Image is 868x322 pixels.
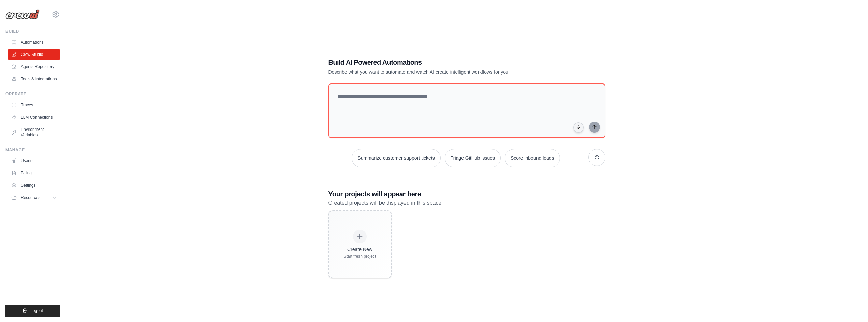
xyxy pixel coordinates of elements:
[8,112,60,123] a: LLM Connections
[573,122,584,133] button: Click to speak your automation idea
[30,308,43,313] span: Logout
[5,305,60,317] button: Logout
[21,195,40,200] span: Resources
[5,91,60,97] div: Operate
[5,147,60,153] div: Manage
[588,149,605,166] button: Get new suggestions
[5,29,60,34] div: Build
[8,99,60,110] a: Traces
[344,254,376,259] div: Start fresh project
[328,199,605,208] p: Created projects will be displayed in this space
[8,180,60,191] a: Settings
[8,124,60,140] a: Environment Variables
[8,61,60,72] a: Agents Repository
[352,149,440,167] button: Summarize customer support tickets
[8,192,60,203] button: Resources
[8,155,60,166] a: Usage
[344,246,376,253] div: Create New
[445,149,501,167] button: Triage GitHub issues
[8,49,60,60] a: Crew Studio
[328,58,558,67] h1: Build AI Powered Automations
[328,68,558,75] p: Describe what you want to automate and watch AI create intelligent workflows for you
[328,189,605,199] h3: Your projects will appear here
[5,9,40,19] img: Logo
[8,168,60,179] a: Billing
[8,74,60,85] a: Tools & Integrations
[8,37,60,48] a: Automations
[505,149,560,167] button: Score inbound leads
